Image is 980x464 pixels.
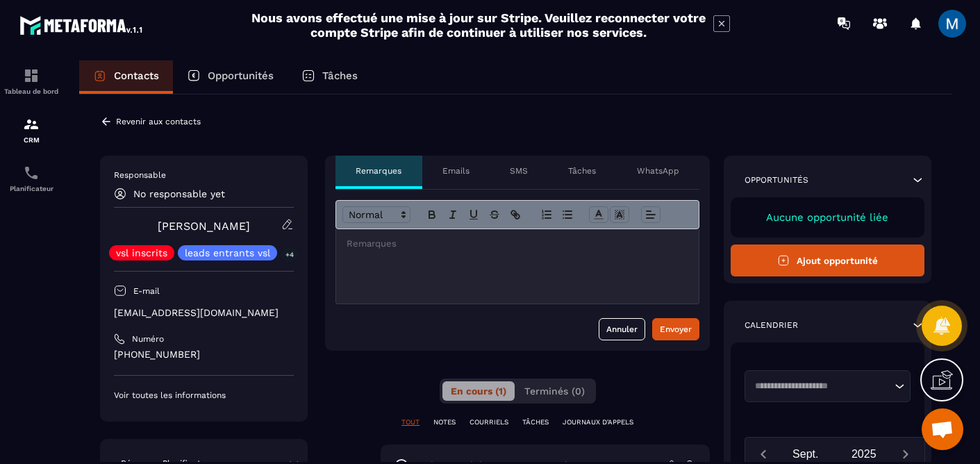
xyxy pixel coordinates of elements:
button: Envoyer [652,318,699,340]
button: En cours (1) [442,381,515,401]
p: Opportunités [745,174,808,185]
p: Responsable [114,169,294,181]
p: JOURNAUX D'APPELS [563,417,633,427]
a: Opportunités [173,60,288,94]
p: Tâches [568,165,596,176]
img: logo [19,13,144,38]
a: Contacts [79,60,173,94]
button: Ajout opportunité [731,245,924,276]
button: Previous month [751,445,776,463]
p: CRM [3,136,59,144]
p: Emails [442,165,470,176]
a: formationformationTableau de bord [3,57,59,106]
p: No responsable yet [133,188,225,199]
p: WhatsApp [637,165,679,176]
p: Aucune opportunité liée [745,211,911,224]
p: E-mail [133,285,160,297]
p: Tâches [322,69,358,82]
a: Tâches [288,60,372,94]
p: NOTES [433,417,456,427]
button: Terminés (0) [516,381,593,401]
p: Tableau de bord [3,88,59,95]
button: Annuler [599,318,645,340]
p: [EMAIL_ADDRESS][DOMAIN_NAME] [114,306,294,320]
p: Planificateur [3,185,59,192]
input: Search for option [750,379,891,393]
p: Revenir aux contacts [116,117,201,126]
img: formation [23,67,40,84]
p: Voir toutes les informations [114,390,294,401]
h2: Nous avons effectué une mise à jour sur Stripe. Veuillez reconnecter votre compte Stripe afin de ... [251,10,706,40]
p: [PHONE_NUMBER] [114,348,294,361]
a: [PERSON_NAME] [158,219,250,233]
p: TOUT [401,417,420,427]
a: schedulerschedulerPlanificateur [3,154,59,203]
span: Terminés (0) [524,386,585,397]
p: leads entrants vsl [185,248,270,258]
p: TÂCHES [522,417,549,427]
img: scheduler [23,165,40,181]
p: vsl inscrits [116,248,167,258]
button: Next month [893,445,919,463]
p: Calendrier [745,320,798,331]
div: Ouvrir le chat [922,408,963,450]
div: Envoyer [660,322,692,336]
div: Search for option [745,370,911,402]
a: formationformationCRM [3,106,59,154]
p: Contacts [114,69,159,82]
span: En cours (1) [451,386,506,397]
img: formation [23,116,40,133]
p: Opportunités [208,69,274,82]
p: COURRIELS [470,417,508,427]
p: Numéro [132,333,164,345]
p: +4 [281,247,299,262]
p: SMS [510,165,528,176]
p: Remarques [356,165,401,176]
